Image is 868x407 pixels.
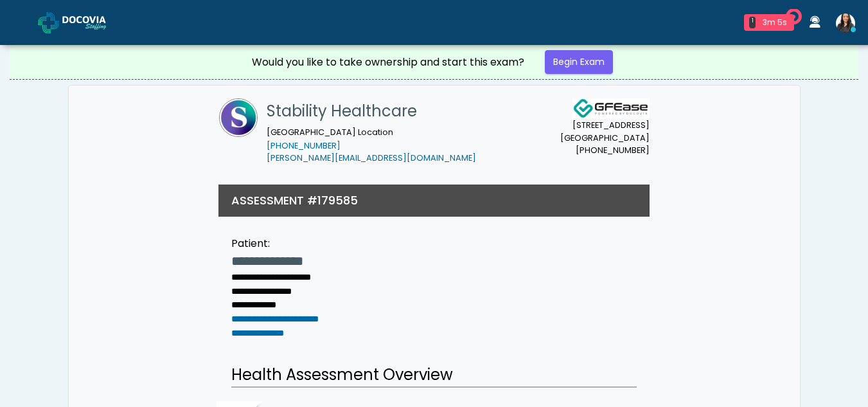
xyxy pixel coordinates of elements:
img: Docovia [62,16,127,29]
img: Docovia [38,12,59,33]
a: [PERSON_NAME][EMAIL_ADDRESS][DOMAIN_NAME] [267,152,476,163]
small: [STREET_ADDRESS] [GEOGRAPHIC_DATA] [PHONE_NUMBER] [560,119,650,156]
a: Begin Exam [545,50,613,74]
a: 1 3m 5s [736,9,802,36]
div: Patient: [231,236,319,251]
small: [GEOGRAPHIC_DATA] Location [267,127,476,164]
h3: ASSESSMENT #179585 [231,192,358,208]
a: Docovia [38,1,127,43]
img: Stability Healthcare [219,98,258,137]
div: 1 [749,17,756,28]
h1: Stability Healthcare [267,98,476,124]
div: Would you like to take ownership and start this exam? [252,55,524,70]
a: [PHONE_NUMBER] [267,140,341,151]
h2: Health Assessment Overview [231,363,637,388]
div: 3m 5s [761,17,789,28]
img: Docovia Staffing Logo [572,98,650,119]
img: Viral Patel [836,14,855,33]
